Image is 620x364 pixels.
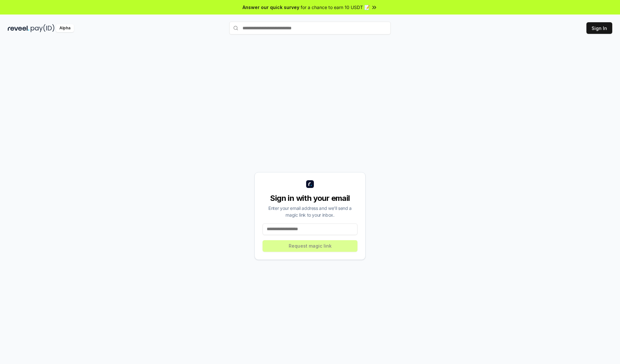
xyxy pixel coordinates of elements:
div: Sign in with your email [263,193,357,203]
button: Sign In [586,22,612,34]
img: reveel_dark [8,24,29,32]
span: Answer our quick survey [243,4,299,11]
div: Alpha [56,24,74,32]
span: for a chance to earn 10 USDT 📝 [301,4,370,11]
img: logo_small [306,180,314,188]
div: Enter your email address and we’ll send a magic link to your inbox. [263,205,357,218]
img: pay_id [31,24,55,32]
